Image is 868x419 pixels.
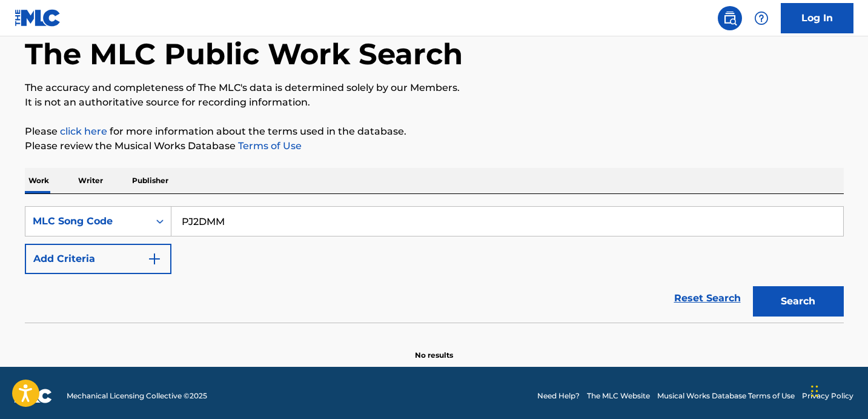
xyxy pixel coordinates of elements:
[25,206,844,323] form: Search Form
[25,95,844,110] p: It is not an authoritative source for recording information.
[754,11,769,25] img: help
[25,168,53,193] p: Work
[415,335,453,361] p: No results
[749,6,774,30] div: Help
[147,252,162,266] img: 9d2ae6d4665cec9f34b9.svg
[537,391,580,401] a: Need Help?
[15,9,61,27] img: MLC Logo
[25,81,844,95] p: The accuracy and completeness of The MLC's data is determined solely by our Members.
[723,11,737,25] img: search
[25,124,844,139] p: Please for more information about the terms used in the database.
[781,3,853,33] a: Log In
[33,214,142,229] div: MLC Song Code
[60,126,107,137] a: click here
[25,36,463,72] h1: The MLC Public Work Search
[236,140,302,152] a: Terms of Use
[718,6,742,30] a: Public Search
[128,168,172,193] p: Publisher
[25,244,171,274] button: Add Criteria
[587,391,650,401] a: The MLC Website
[75,168,107,193] p: Writer
[25,139,844,153] p: Please review the Musical Works Database
[668,285,747,312] a: Reset Search
[753,286,844,317] button: Search
[811,373,818,409] div: Drag
[657,391,795,401] a: Musical Works Database Terms of Use
[67,391,207,401] span: Mechanical Licensing Collective © 2025
[807,361,868,419] iframe: Chat Widget
[802,391,853,401] a: Privacy Policy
